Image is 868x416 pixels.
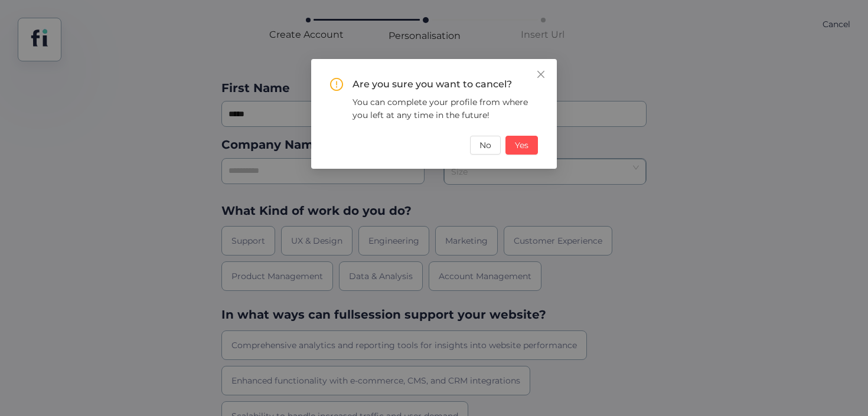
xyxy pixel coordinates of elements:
button: No [470,136,501,155]
span: No [479,139,491,152]
span: Yes [515,139,528,152]
span: Are you sure you want to cancel? [353,78,512,90]
div: You can complete your profile from where you left at any time in the future! [353,96,538,122]
button: Close [525,59,557,91]
button: Yes [505,136,538,155]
